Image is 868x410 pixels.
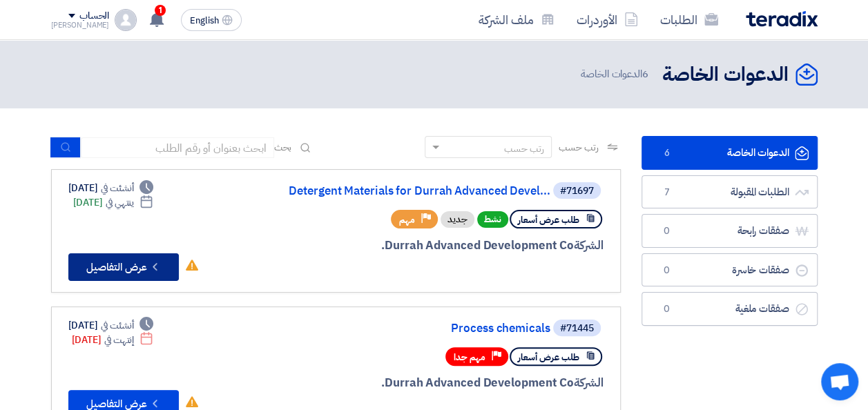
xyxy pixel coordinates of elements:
[662,61,789,88] h2: الدعوات الخاصة
[68,318,154,333] div: [DATE]
[271,374,604,392] div: Durrah Advanced Development Co.
[659,264,675,277] span: 0
[659,302,675,316] span: 0
[659,186,675,199] span: 7
[642,214,818,248] a: صفقات رابحة0
[642,66,648,81] span: 6
[115,9,137,31] img: profile_test.png
[271,237,604,255] div: Durrah Advanced Development Co.
[642,136,818,170] a: الدعوات الخاصة6
[79,10,109,22] div: الحساب
[101,318,134,333] span: أنشئت في
[821,363,858,400] div: Open chat
[574,237,604,254] span: الشركة
[477,211,508,228] span: نشط
[566,3,649,36] a: الأوردرات
[73,195,154,210] div: [DATE]
[104,333,134,347] span: إنتهت في
[274,322,550,335] a: Process chemicals
[642,175,818,209] a: الطلبات المقبولة7
[81,137,274,158] input: ابحث بعنوان أو رقم الطلب
[659,146,675,160] span: 6
[518,213,579,226] span: طلب عرض أسعار
[441,211,474,228] div: جديد
[559,140,598,155] span: رتب حسب
[574,374,604,391] span: الشركة
[68,181,154,195] div: [DATE]
[274,140,292,155] span: بحث
[155,5,166,16] span: 1
[746,11,818,27] img: Teradix logo
[190,16,219,26] span: English
[51,21,110,29] div: [PERSON_NAME]
[101,181,134,195] span: أنشئت في
[560,324,594,333] div: #71445
[642,253,818,287] a: صفقات خاسرة0
[560,186,594,196] div: #71697
[659,224,675,238] span: 0
[274,185,550,197] a: Detergent Materials for Durrah Advanced Devel...
[68,253,179,281] button: عرض التفاصيل
[642,292,818,326] a: صفقات ملغية0
[581,66,651,82] span: الدعوات الخاصة
[181,9,242,31] button: English
[106,195,134,210] span: ينتهي في
[399,213,415,226] span: مهم
[504,141,544,156] div: رتب حسب
[649,3,729,36] a: الطلبات
[454,351,485,364] span: مهم جدا
[518,351,579,364] span: طلب عرض أسعار
[72,333,154,347] div: [DATE]
[467,3,566,36] a: ملف الشركة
